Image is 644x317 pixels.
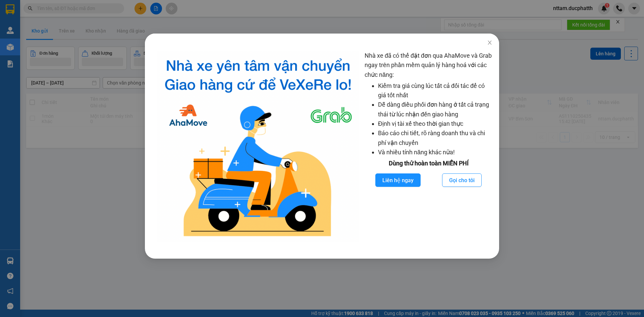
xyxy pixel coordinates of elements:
[378,128,492,148] li: Báo cáo chi tiết, rõ ràng doanh thu và chi phí vận chuyển
[378,100,492,119] li: Dễ dàng điều phối đơn hàng ở tất cả trạng thái từ lúc nhận đến giao hàng
[449,176,475,184] span: Gọi cho tôi
[365,159,492,168] div: Dùng thử hoàn toàn MIỄN PHÍ
[480,34,499,52] button: Close
[382,176,414,184] span: Liên hệ ngay
[378,81,492,100] li: Kiểm tra giá cùng lúc tất cả đối tác để có giá tốt nhất
[442,173,482,187] button: Gọi cho tôi
[375,173,421,187] button: Liên hệ ngay
[157,51,359,242] img: logo
[378,119,492,128] li: Định vị tài xế theo thời gian thực
[487,40,492,45] span: close
[365,51,492,242] div: Nhà xe đã có thể đặt đơn qua AhaMove và Grab ngay trên phần mềm quản lý hàng hoá với các chức năng:
[378,148,492,157] li: Và nhiều tính năng khác nữa!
